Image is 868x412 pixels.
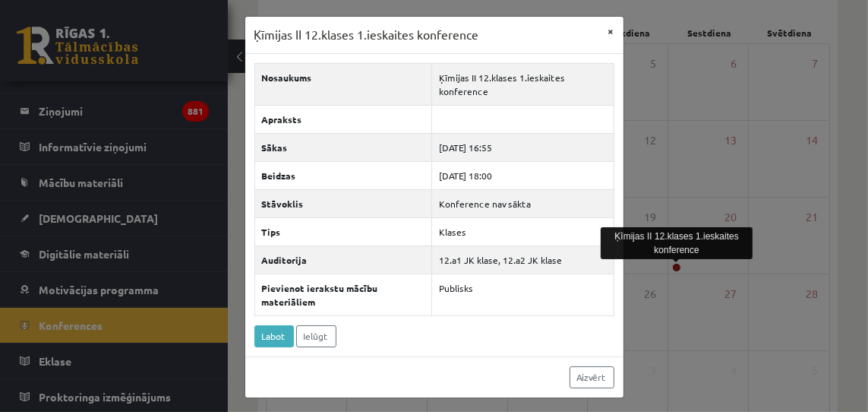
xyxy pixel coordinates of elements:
th: Auditorija [254,246,431,274]
a: Ielūgt [296,325,336,347]
th: Nosaukums [254,63,431,105]
td: Ķīmijas II 12.klases 1.ieskaites konference [431,63,614,105]
td: [DATE] 18:00 [431,161,614,189]
td: Klases [431,217,614,246]
th: Sākas [254,133,431,161]
div: Ķīmijas II 12.klases 1.ieskaites konference [601,227,753,259]
td: 12.a1 JK klase, 12.a2 JK klase [431,246,614,274]
td: Konference nav sākta [431,189,614,217]
td: [DATE] 16:55 [431,133,614,161]
button: × [599,17,623,46]
a: Labot [254,325,294,347]
th: Tips [254,217,431,246]
th: Apraksts [254,105,431,133]
td: Publisks [431,274,614,315]
a: Aizvērt [570,366,614,388]
th: Beidzas [254,161,431,189]
th: Stāvoklis [254,189,431,217]
th: Pievienot ierakstu mācību materiāliem [254,274,431,315]
h3: Ķīmijas II 12.klases 1.ieskaites konference [254,26,479,44]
